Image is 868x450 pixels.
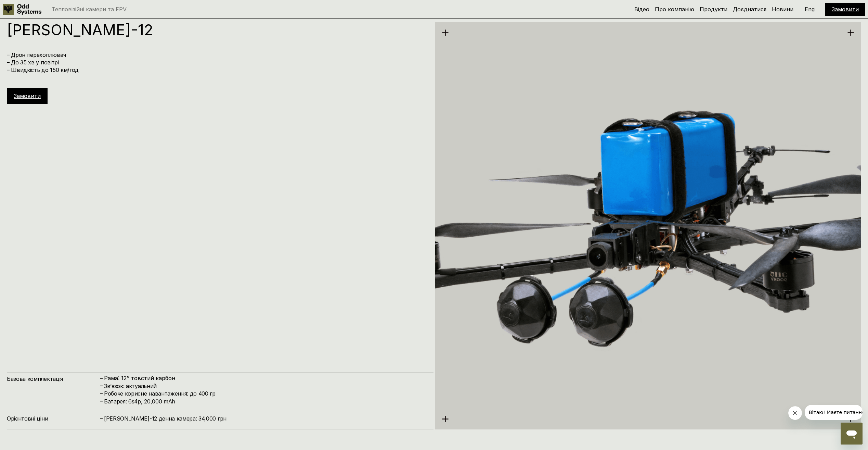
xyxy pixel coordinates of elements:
a: Доєднатися [733,6,766,13]
a: Продукти [700,6,727,13]
h4: Батарея: 6s4p, 20,000 mAh [104,398,427,405]
iframe: Кнопка для запуску вікна повідомлень [841,423,863,445]
a: Замовити [832,6,859,13]
h4: – [100,397,103,405]
h4: – [100,414,103,422]
span: Вітаю! Маєте питання? [4,5,63,10]
h4: – [100,382,103,389]
p: Eng [805,7,815,12]
h4: – [100,375,103,382]
a: Замовити [14,92,41,99]
h4: Орієнтовні ціни [7,415,99,422]
p: Рама: 12’’ товстий карбон [104,375,427,382]
h4: [PERSON_NAME]-12 денна камера: 34,000 грн [104,415,427,422]
h4: Базова комплектація [7,375,99,383]
a: Новини [772,6,793,13]
h4: – Дрон перехоплювач – До 35 хв у повітрі – Швидкість до 150 км/год [7,51,427,74]
iframe: Повідомлення від компанії [805,405,863,420]
h4: Робоче корисне навантаження: до 400 гр [104,390,427,397]
h4: Зв’язок: актуальний [104,382,427,390]
iframe: Закрити повідомлення [788,406,802,420]
h4: – [100,389,103,397]
p: Тепловізійні камери та FPV [52,7,127,12]
a: Про компанію [655,6,694,13]
a: Відео [634,6,649,13]
h1: [PERSON_NAME]-12 [7,22,427,37]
